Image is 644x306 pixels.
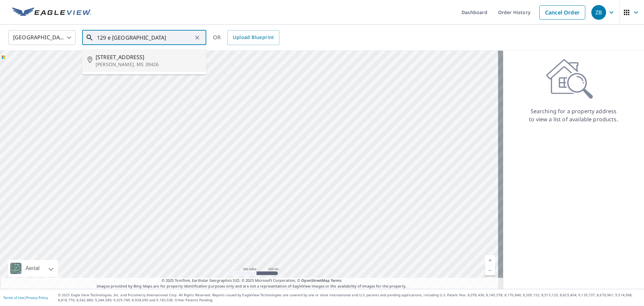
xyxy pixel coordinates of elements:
[58,293,641,303] p: © 2025 Eagle View Technologies, Inc. and Pictometry International Corp. All Rights Reserved. Repo...
[591,5,606,20] div: ZB
[301,278,329,283] a: OpenStreetMap
[97,28,193,47] input: Search by address or latitude-longitude
[96,53,201,61] span: [STREET_ADDRESS]
[26,295,48,300] a: Privacy Policy
[96,61,201,68] p: [PERSON_NAME], MS 39426
[331,278,342,283] a: Terms
[23,260,42,277] div: Aerial
[3,296,48,300] p: |
[213,30,279,45] div: OR
[485,255,495,265] a: Current Level 5, Zoom In
[233,33,274,42] span: Upload Blueprint
[12,7,91,17] img: EV Logo
[529,107,619,123] p: Searching for a property address to view a list of available products.
[8,28,75,47] div: [GEOGRAPHIC_DATA]
[539,5,585,19] a: Cancel Order
[8,260,58,277] div: Aerial
[485,265,495,275] a: Current Level 5, Zoom Out
[193,33,202,42] button: Clear
[227,30,279,45] a: Upload Blueprint
[3,295,24,300] a: Terms of Use
[162,278,342,283] span: © 2025 TomTom, Earthstar Geographics SIO, © 2025 Microsoft Corporation, ©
